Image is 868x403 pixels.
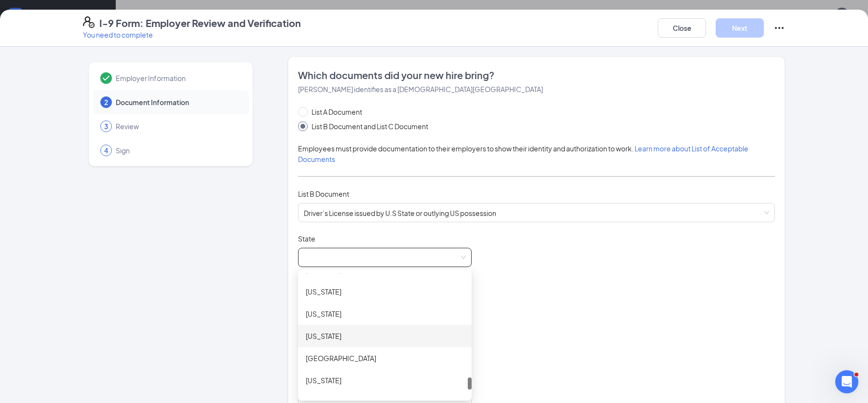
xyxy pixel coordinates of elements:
span: Driver’s License issued by U.S State or outlying US possession [304,203,769,222]
svg: Checkmark [100,72,112,84]
p: You need to complete [83,30,301,40]
button: Close [658,18,706,38]
span: State [298,234,315,243]
span: 2 [104,97,108,107]
div: [US_STATE] [306,331,464,341]
div: Texas [298,281,472,303]
div: Virginia [298,325,472,347]
div: [US_STATE] [306,286,464,297]
span: Which documents did your new hire bring? [298,68,775,82]
span: Sign [116,146,239,155]
span: Employer Information [116,73,239,83]
div: Virgin Islands [298,347,472,369]
span: Document Information [116,97,239,107]
span: 3 [104,121,108,131]
span: List B Document [298,189,349,198]
h4: I-9 Form: Employer Review and Verification [99,16,301,30]
span: Employees must provide documentation to their employers to show their identity and authorization ... [298,144,748,163]
svg: Ellipses [773,22,785,34]
svg: FormI9EVerifyIcon [83,16,95,28]
iframe: Intercom live chat [835,370,858,393]
div: Vermont [298,369,472,391]
span: Review [116,121,239,131]
span: [PERSON_NAME] identifies as a [DEMOGRAPHIC_DATA][GEOGRAPHIC_DATA] [298,85,543,94]
span: List B Document and List C Document [308,121,432,132]
span: List A Document [308,107,366,117]
div: [US_STATE] [306,309,464,319]
div: [US_STATE] [306,375,464,386]
div: [GEOGRAPHIC_DATA] [306,353,464,363]
div: Utah [298,303,472,325]
button: Next [716,18,764,38]
span: 4 [104,146,108,155]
